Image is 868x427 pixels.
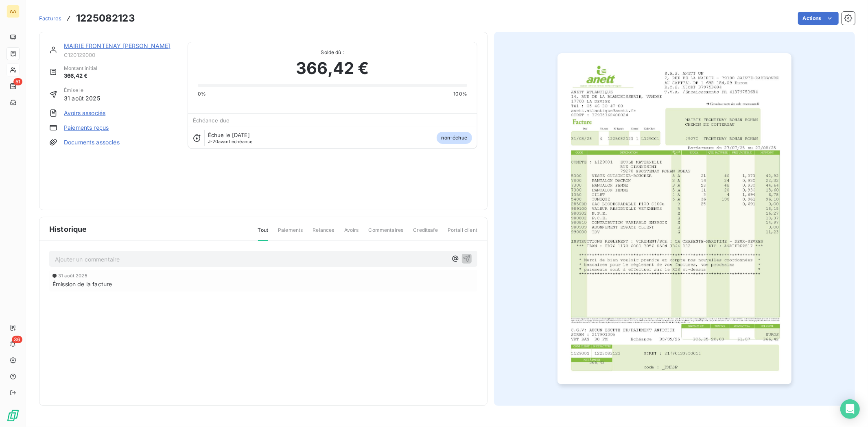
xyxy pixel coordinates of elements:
[296,56,369,81] span: 366,42 €
[64,138,120,146] a: Documents associés
[369,227,404,240] span: Commentaires
[437,132,472,144] span: non-échue
[12,336,22,343] span: 36
[64,87,100,94] span: Émise le
[208,132,250,138] span: Échue le [DATE]
[7,409,20,422] img: Logo LeanPay
[453,90,467,98] span: 100%
[64,109,105,117] a: Avoirs associés
[344,227,359,240] span: Avoirs
[258,227,269,241] span: Tout
[840,399,860,419] div: Open Intercom Messenger
[39,15,61,22] span: Factures
[64,94,100,102] span: 31 août 2025
[64,52,178,58] span: C120129000
[76,11,135,26] h3: 1225082123
[64,65,97,72] span: Montant initial
[798,12,839,25] button: Actions
[198,49,467,56] span: Solde dû :
[64,72,97,80] span: 366,42 €
[39,14,61,22] a: Factures
[198,90,206,98] span: 0%
[448,227,477,240] span: Portail client
[208,139,219,144] span: J-20
[13,78,22,85] span: 51
[278,227,303,240] span: Paiements
[58,273,87,278] span: 31 août 2025
[7,5,20,18] div: AA
[64,42,171,49] a: MAIRIE FRONTENAY [PERSON_NAME]
[49,224,87,235] span: Historique
[208,139,253,144] span: avant échéance
[413,227,438,240] span: Creditsafe
[558,53,791,384] img: invoice_thumbnail
[313,227,334,240] span: Relances
[64,124,109,132] a: Paiements reçus
[193,117,230,124] span: Échéance due
[52,280,112,288] span: Émission de la facture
